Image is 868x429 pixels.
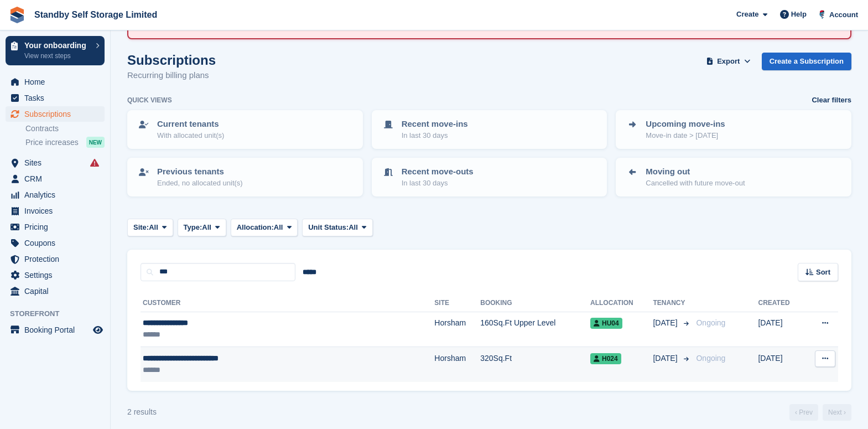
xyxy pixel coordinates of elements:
p: Moving out [646,166,745,178]
div: NEW [86,137,105,148]
span: All [274,222,283,233]
a: menu [6,219,105,235]
td: 160Sq.Ft Upper Level [480,312,590,347]
button: Export [704,53,753,71]
td: [DATE] [758,347,804,382]
span: CRM [24,171,91,187]
a: Recent move-outs In last 30 days [373,159,606,195]
button: Allocation: All [231,219,298,237]
span: [DATE] [653,317,679,329]
span: Allocation: [237,222,274,233]
div: 2 results [127,406,157,418]
p: Move-in date > [DATE] [646,130,725,141]
a: Clear filters [812,95,851,106]
td: Horsham [434,312,480,347]
span: Subscriptions [24,106,91,122]
a: Recent move-ins In last 30 days [373,111,606,148]
th: Customer [141,294,434,312]
a: menu [6,267,105,283]
img: Glenn Fisher [817,9,828,20]
a: Standby Self Storage Limited [30,6,162,24]
span: Account [829,9,858,20]
a: menu [6,203,105,219]
span: Sort [816,267,830,278]
a: menu [6,90,105,106]
p: In last 30 days [402,178,474,189]
button: Site: All [127,219,173,237]
td: 320Sq.Ft [480,347,590,382]
th: Allocation [590,294,653,312]
p: Recent move-ins [402,118,468,131]
a: menu [6,187,105,203]
a: menu [6,106,105,122]
td: Horsham [434,347,480,382]
a: menu [6,251,105,267]
span: HU04 [590,318,622,329]
span: Site: [133,222,149,233]
a: Contracts [25,123,105,134]
a: menu [6,283,105,299]
span: Booking Portal [24,322,91,338]
p: Cancelled with future move-out [646,178,745,189]
button: Type: All [178,219,226,237]
span: Price increases [25,137,79,148]
span: All [202,222,211,233]
span: H024 [590,353,621,364]
span: Ongoing [696,318,725,327]
span: Unit Status: [308,222,349,233]
span: Ongoing [696,354,725,363]
th: Booking [480,294,590,312]
h1: Subscriptions [127,53,216,68]
button: Unit Status: All [302,219,372,237]
span: Capital [24,283,91,299]
span: All [349,222,358,233]
th: Tenancy [653,294,692,312]
p: In last 30 days [402,130,468,141]
span: Coupons [24,235,91,251]
img: stora-icon-8386f47178a22dfd0bd8f6a31ec36ba5ce8667c1dd55bd0f319d3a0aa187defe.svg [9,7,25,23]
a: Preview store [91,323,105,337]
a: menu [6,171,105,187]
a: Current tenants With allocated unit(s) [128,111,362,148]
a: Next [823,404,851,421]
a: Create a Subscription [762,53,851,71]
p: Recurring billing plans [127,69,216,82]
span: Analytics [24,187,91,203]
span: All [149,222,158,233]
p: Ended, no allocated unit(s) [157,178,243,189]
h6: Quick views [127,95,172,105]
p: View next steps [24,51,90,61]
span: Invoices [24,203,91,219]
td: [DATE] [758,312,804,347]
a: menu [6,74,105,90]
a: menu [6,235,105,251]
th: Site [434,294,480,312]
a: Your onboarding View next steps [6,36,105,65]
i: Smart entry sync failures have occurred [90,158,99,167]
a: menu [6,322,105,338]
span: Export [717,56,740,67]
nav: Page [787,404,854,421]
p: Current tenants [157,118,224,131]
span: Storefront [10,308,110,319]
th: Created [758,294,804,312]
span: Type: [184,222,202,233]
span: Sites [24,155,91,170]
span: Pricing [24,219,91,235]
p: Previous tenants [157,166,243,178]
a: Moving out Cancelled with future move-out [617,159,850,195]
span: Tasks [24,90,91,106]
span: Home [24,74,91,90]
p: Recent move-outs [402,166,474,178]
a: Upcoming move-ins Move-in date > [DATE] [617,111,850,148]
span: Settings [24,267,91,283]
a: Price increases NEW [25,136,105,148]
span: [DATE] [653,353,679,364]
a: Previous [789,404,818,421]
span: Create [736,9,758,20]
p: With allocated unit(s) [157,130,224,141]
a: Previous tenants Ended, no allocated unit(s) [128,159,362,195]
span: Help [791,9,807,20]
p: Upcoming move-ins [646,118,725,131]
p: Your onboarding [24,42,90,49]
